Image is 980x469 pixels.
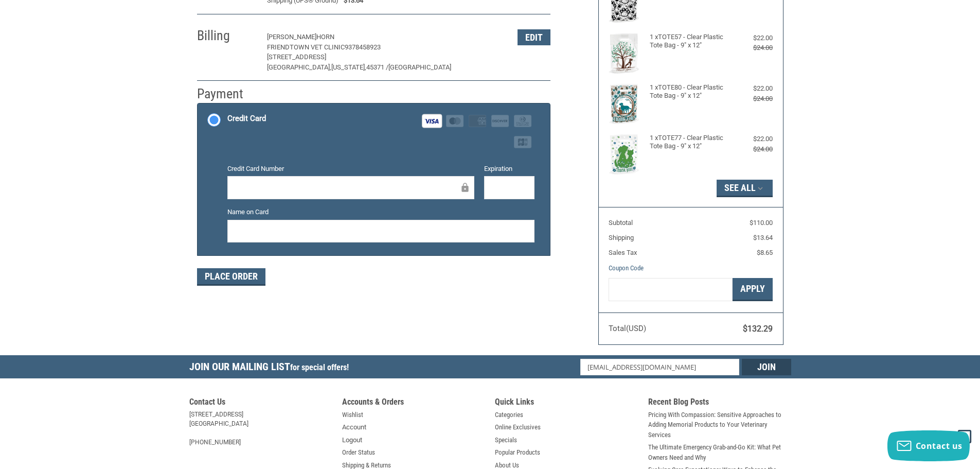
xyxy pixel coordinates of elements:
span: $110.00 [750,219,773,227]
div: $22.00 [732,83,773,94]
a: Pricing With Compassion: Sensitive Approaches to Adding Memorial Products to Your Veterinary Serv... [648,410,791,440]
a: Online Exclusives [495,422,541,432]
h2: Billing [197,27,257,44]
a: Order Status [342,447,375,458]
span: Total (USD) [609,324,646,333]
h5: Join Our Mailing List [189,355,354,381]
h4: 1 x TOTE77 - Clear Plastic Tote Bag - 9" x 12" [650,134,729,151]
span: $8.65 [757,249,773,256]
span: Contact us [916,440,963,451]
a: Coupon Code [609,264,644,272]
span: $13.64 [753,234,773,241]
div: $22.00 [732,134,773,144]
span: Shipping [609,234,634,241]
span: Sales Tax [609,249,637,256]
div: $24.00 [732,43,773,53]
h5: Contact Us [189,397,332,410]
input: Gift Certificate or Coupon Code [609,278,733,301]
label: Name on Card [227,207,534,217]
a: Popular Products [495,447,540,458]
a: Account [342,422,366,432]
button: See All [717,180,773,197]
h5: Recent Blog Posts [648,397,791,410]
span: 45371 / [366,63,388,71]
span: Subtotal [609,219,633,227]
span: [STREET_ADDRESS] [267,53,326,61]
div: Credit Card [227,110,266,127]
div: $24.00 [732,94,773,104]
button: Place Order [197,268,265,286]
div: $22.00 [732,33,773,43]
span: Horn [316,33,334,41]
div: $24.00 [732,144,773,154]
a: Logout [342,435,362,445]
span: [PERSON_NAME] [267,33,316,41]
input: Email [580,359,739,375]
span: Friendtown Vet Clinic [267,43,345,51]
span: for special offers! [290,362,349,372]
h5: Accounts & Orders [342,397,485,410]
h5: Quick Links [495,397,638,410]
span: [US_STATE], [331,63,366,71]
input: Join [742,359,791,375]
span: $132.29 [743,324,773,334]
button: Contact us [887,430,970,461]
label: Credit Card Number [227,164,474,174]
label: Expiration [484,164,534,174]
span: [GEOGRAPHIC_DATA] [388,63,451,71]
span: 9378458923 [345,43,381,51]
button: Edit [518,29,550,45]
a: Wishlist [342,410,363,420]
address: [STREET_ADDRESS] [GEOGRAPHIC_DATA] [PHONE_NUMBER] [189,410,332,447]
span: [GEOGRAPHIC_DATA], [267,63,331,71]
button: Apply [733,278,773,301]
h4: 1 x TOTE80 - Clear Plastic Tote Bag - 9" x 12" [650,83,729,100]
h2: Payment [197,85,257,102]
a: Categories [495,410,523,420]
a: Specials [495,435,517,445]
a: The Ultimate Emergency Grab-and-Go Kit: What Pet Owners Need and Why [648,442,791,462]
h4: 1 x TOTE57 - Clear Plastic Tote Bag - 9" x 12" [650,33,729,50]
